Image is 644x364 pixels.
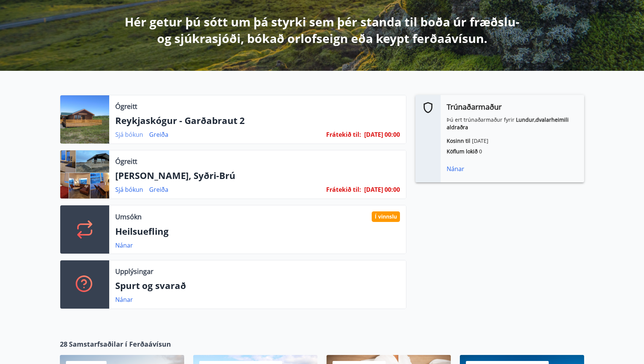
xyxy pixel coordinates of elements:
a: Sjá bókun [115,130,143,139]
p: Umsókn [115,212,142,222]
p: Kosinn til [447,137,578,145]
span: 0 [479,148,482,155]
a: Sjá bókun [115,185,143,194]
p: Upplýsingar [115,266,153,276]
p: Ógreitt [115,156,137,166]
p: [PERSON_NAME], Syðri-Brú [115,169,400,182]
div: Í vinnslu [372,211,400,222]
strong: Lundur,dvalarheimili aldraðra [447,116,569,131]
span: 28 [60,339,67,349]
p: Spurt og svarað [115,279,400,292]
span: [DATE] [472,137,488,144]
a: Nánar [115,241,133,249]
p: Reykjaskógur - Garðabraut 2 [115,114,400,127]
div: Nánar [447,164,578,173]
p: Heilsuefling [115,225,400,238]
span: [DATE] 00:00 [364,185,400,194]
p: Ógreitt [115,101,137,111]
span: [DATE] 00:00 [364,130,400,139]
span: Frátekið til : [326,185,361,194]
span: Samstarfsaðilar í Ferðaávísun [69,339,171,349]
p: Hér getur þú sótt um þá styrki sem þér standa til boða úr fræðslu- og sjúkrasjóði, bókað orlofsei... [123,14,521,47]
a: Greiða [149,130,168,139]
a: Greiða [149,185,168,194]
span: Frátekið til : [326,130,361,139]
p: Köflum lokið [447,148,578,155]
a: Nánar [115,295,133,304]
p: Þú ert trúnaðarmaður fyrir [447,116,578,131]
h6: Trúnaðarmaður [447,101,578,113]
